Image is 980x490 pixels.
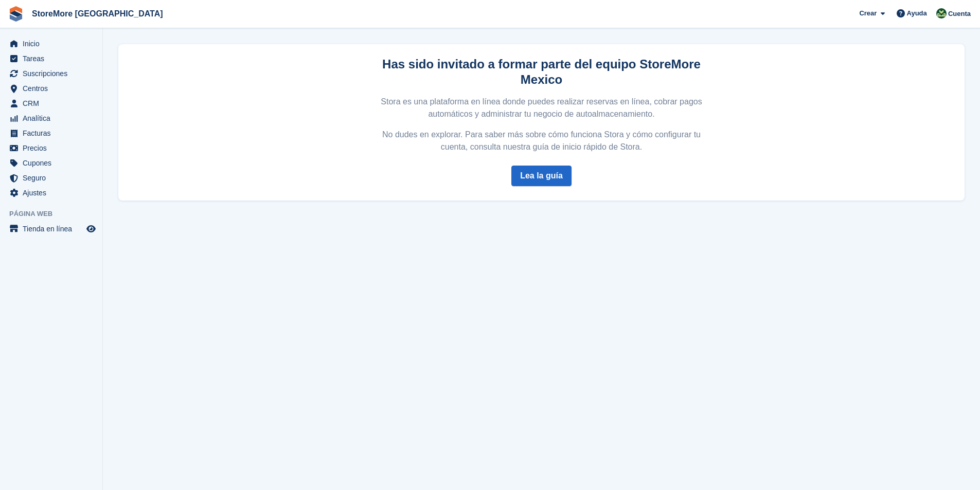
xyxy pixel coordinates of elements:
span: Ayuda [907,8,927,19]
img: Claudia Cortes [936,8,947,19]
a: menu [5,126,97,140]
span: Cupones [23,156,84,170]
span: Inicio [23,37,84,51]
span: Tareas [23,51,84,66]
p: No dudes en explorar. Para saber más sobre cómo funciona Stora y cómo configurar tu cuenta, consu... [379,129,704,153]
a: menu [5,96,97,111]
img: stora-icon-8386f47178a22dfd0bd8f6a31ec36ba5ce8667c1dd55bd0f319d3a0aa187defe.svg [8,6,24,22]
a: menu [5,66,97,81]
a: menu [5,171,97,185]
span: Facturas [23,126,84,140]
span: CRM [23,96,84,111]
p: Stora es una plataforma en línea donde puedes realizar reservas en línea, cobrar pagos automático... [379,96,704,120]
a: menu [5,156,97,170]
a: menu [5,51,97,66]
span: Suscripciones [23,66,84,81]
a: menú [5,222,97,236]
span: Centros [23,81,84,96]
a: Lea la guía [511,166,572,186]
span: Precios [23,141,84,155]
span: Analítica [23,111,84,125]
a: StoreMore [GEOGRAPHIC_DATA] [28,5,167,22]
a: menu [5,111,97,125]
span: Seguro [23,171,84,185]
a: menu [5,141,97,155]
span: Tienda en línea [23,222,84,236]
span: Ajustes [23,186,84,200]
a: menu [5,37,97,51]
span: Crear [859,8,877,19]
a: menu [5,186,97,200]
strong: Has sido invitado a formar parte del equipo StoreMore Mexico [382,57,701,86]
a: menu [5,81,97,96]
span: Cuenta [948,9,971,19]
a: Vista previa de la tienda [85,223,97,235]
span: Página web [9,209,102,219]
